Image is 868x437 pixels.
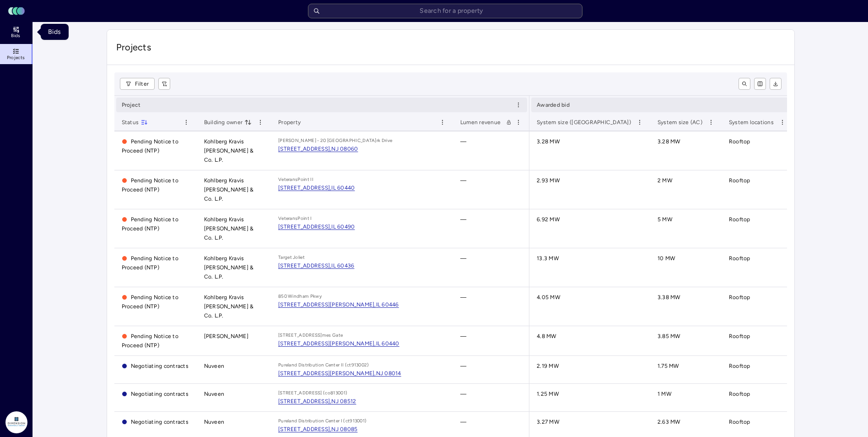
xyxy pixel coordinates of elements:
span: Rooftop [729,332,750,341]
span: Filter [135,79,149,88]
span: Bids [11,33,20,38]
div: Veterans [278,215,297,222]
div: NJ 08014 [376,369,401,378]
span: System size ([GEOGRAPHIC_DATA]) [537,118,631,127]
td: — [453,248,529,287]
td: 3.28 MW [650,131,722,170]
td: 10 MW [650,248,722,287]
div: ham Pkwy [299,293,321,300]
span: Pending Notice to Proceed (NTP) [122,138,178,154]
td: 3.28 MW [529,131,650,170]
td: — [453,170,529,209]
div: Targe [278,254,290,261]
button: toggle search [739,78,750,90]
td: [PERSON_NAME] [197,326,271,356]
td: 4.05 MW [529,287,650,326]
a: [STREET_ADDRESS][PERSON_NAME],IL 60440 [278,339,399,348]
div: Pureland Distribution Center I (c [278,417,348,425]
span: Projects [7,55,25,60]
a: [STREET_ADDRESS],IL 60440 [278,183,355,192]
div: Point II [297,176,313,183]
span: Rooftop [729,389,750,399]
a: [STREET_ADDRESS],IL 60436 [278,261,354,270]
div: IL 60436 [331,261,354,270]
button: toggle sorting [244,119,252,126]
td: 1.25 MW [529,384,650,412]
img: Dimension Energy [5,411,27,433]
div: [STREET_ADDRESS], [278,222,331,231]
td: 2.93 MW [529,170,650,209]
div: t Joliet [290,254,305,261]
td: 1 MW [650,384,722,412]
div: mes Gate [322,332,343,339]
span: Pending Notice to Proceed (NTP) [122,216,178,232]
td: — [453,356,529,384]
div: [STREET_ADDRESS][PERSON_NAME], [278,339,376,348]
span: Rooftop [729,293,750,302]
td: — [453,131,529,170]
a: [STREET_ADDRESS],NJ 08060 [278,144,358,153]
td: Kohlberg Kravis [PERSON_NAME] & Co. L.P. [197,209,271,248]
div: t913002) [349,361,369,369]
div: [STREET_ADDRESS], [278,144,331,153]
a: [STREET_ADDRESS],IL 60490 [278,222,355,231]
div: IL 60446 [376,300,399,309]
span: Building owner [204,118,252,127]
span: Rooftop [729,361,750,371]
span: Negotiating contracts [131,419,189,425]
div: NJ 08060 [331,144,358,153]
td: Kohlberg Kravis [PERSON_NAME] & Co. L.P. [197,131,271,170]
td: 5 MW [650,209,722,248]
div: Bids [41,24,69,40]
a: [STREET_ADDRESS],NJ 08512 [278,397,356,406]
div: o813001) [328,389,347,397]
td: — [453,209,529,248]
div: Point I [297,215,312,222]
td: 4.8 MW [529,326,650,356]
td: 3.85 MW [650,326,722,356]
div: IL 60440 [376,339,399,348]
input: Search for a property [308,4,582,18]
div: [STREET_ADDRESS], [278,425,331,434]
span: Lumen revenue [460,118,501,127]
a: [STREET_ADDRESS][PERSON_NAME],NJ 08014 [278,369,401,378]
td: — [453,384,529,412]
span: Rooftop [729,176,750,185]
td: Nuveen [197,356,271,384]
div: [STREET_ADDRESS], [278,397,331,406]
td: — [453,326,529,356]
span: Property [278,118,301,127]
div: [PERSON_NAME] - 20 [GEOGRAPHIC_DATA] [278,137,377,144]
span: Pending Notice to Proceed (NTP) [122,294,178,310]
button: toggle sorting [140,119,148,126]
td: 2 MW [650,170,722,209]
span: Projects [116,41,785,54]
span: System size (AC) [658,118,702,127]
div: [STREET_ADDRESS], [278,261,331,270]
span: Rooftop [729,215,750,224]
button: show/hide columns [754,78,766,90]
div: [STREET_ADDRESS], [278,183,331,192]
a: [STREET_ADDRESS],NJ 08085 [278,425,357,434]
div: [STREET_ADDRESS][PERSON_NAME], [278,369,376,378]
span: Rooftop [729,417,750,426]
span: Awarded bid [537,100,570,109]
div: 850 Wind [278,293,299,300]
div: rk Drive [377,137,392,144]
td: — [453,287,529,326]
td: Kohlberg Kravis [PERSON_NAME] & Co. L.P. [197,170,271,209]
td: 2.19 MW [529,356,650,384]
span: Pending Notice to Proceed (NTP) [122,333,178,349]
div: NJ 08085 [331,425,357,434]
div: IL 60490 [331,222,355,231]
div: t913001) [348,417,367,425]
div: [STREET_ADDRESS] [278,332,322,339]
span: Pending Notice to Proceed (NTP) [122,255,178,271]
div: Pureland Distribution Center II (c [278,361,349,369]
div: [STREET_ADDRESS][PERSON_NAME], [278,300,376,309]
span: Negotiating contracts [131,363,189,369]
div: IL 60440 [331,183,355,192]
td: 13.3 MW [529,248,650,287]
a: [STREET_ADDRESS][PERSON_NAME],IL 60446 [278,300,399,309]
td: Kohlberg Kravis [PERSON_NAME] & Co. L.P. [197,248,271,287]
